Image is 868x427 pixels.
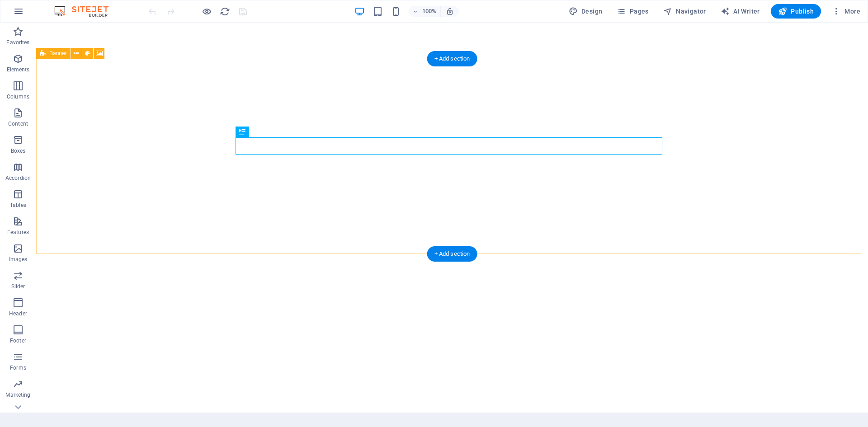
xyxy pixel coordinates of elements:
[617,7,648,16] span: Pages
[10,202,26,209] p: Tables
[832,7,860,16] span: More
[663,7,706,16] span: Navigator
[717,4,764,19] button: AI Writer
[778,7,814,16] span: Publish
[7,66,30,73] p: Elements
[828,4,864,19] button: More
[52,6,120,17] img: Editor Logo
[220,6,230,17] i: Reload page
[7,93,29,100] p: Columns
[565,4,606,19] div: Design (Ctrl+Alt+Y)
[8,120,28,127] p: Content
[5,391,30,399] p: Marketing
[422,6,437,17] h6: 100%
[660,4,710,19] button: Navigator
[427,246,477,262] div: + Add section
[771,4,821,19] button: Publish
[5,174,31,182] p: Accordion
[569,7,603,16] span: Design
[11,147,26,155] p: Boxes
[10,364,26,371] p: Forms
[721,7,760,16] span: AI Writer
[10,337,26,344] p: Footer
[446,7,454,15] i: On resize automatically adjust zoom level to fit chosen device.
[565,4,606,19] button: Design
[6,39,29,46] p: Favorites
[409,6,441,17] button: 100%
[9,310,27,317] p: Header
[9,256,28,263] p: Images
[7,229,29,236] p: Features
[613,4,652,19] button: Pages
[427,51,477,66] div: + Add section
[219,6,230,17] button: reload
[49,51,67,56] span: Banner
[11,283,25,290] p: Slider
[201,6,212,17] button: Click here to leave preview mode and continue editing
